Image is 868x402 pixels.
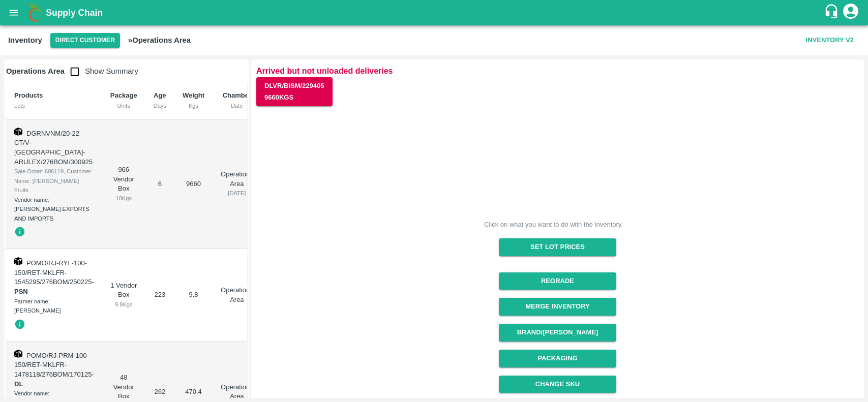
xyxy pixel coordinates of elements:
[14,167,94,195] div: Sale Order: 606119, Customer Name: [PERSON_NAME] Fruits
[186,180,201,188] span: 9660
[14,350,22,358] img: box
[499,324,616,342] button: Brand/[PERSON_NAME]
[221,286,253,304] p: Operations Area
[14,257,22,265] img: box
[221,383,253,401] p: Operations Area
[145,249,174,342] td: 223
[14,297,94,316] div: Farmer name: [PERSON_NAME]
[256,77,333,107] button: DLVR/BISM/2294059660Kgs
[110,281,137,310] div: 1 Vendor Box
[25,3,46,23] img: logo
[6,67,65,75] b: Operations Area
[14,128,22,136] img: box
[14,195,94,223] div: Vendor name: [PERSON_NAME] EXPORTS AND IMPORTS
[14,380,23,388] strong: DL
[221,170,253,189] p: Operations Area
[14,101,94,110] div: Lots
[154,91,166,99] b: Age
[223,91,251,99] b: Chamber
[221,101,253,110] div: Date
[499,272,616,290] button: Regrade
[183,101,204,110] div: Kgs
[110,165,137,203] div: 966 Vendor Box
[14,91,43,99] b: Products
[256,65,859,77] p: Arrived but not unloaded deliveries
[65,67,138,75] span: Show Summary
[824,4,842,22] div: customer-support
[110,91,137,99] b: Package
[499,376,616,393] button: Change SKU
[802,32,858,49] button: Inventory V2
[189,291,198,298] span: 9.8
[50,33,120,48] button: Select DC
[46,8,103,18] b: Supply Chain
[14,130,93,166] span: DGRNVNM/20-22 CT/V-[GEOGRAPHIC_DATA]-ARULEX/276BOM/300925
[484,220,623,230] div: Click on what you want to do with the inventory.
[110,101,137,110] div: Units
[110,194,137,203] div: 10 Kgs
[185,388,202,395] span: 470.4
[14,288,28,295] strong: PSN
[2,1,25,24] button: open drawer
[46,6,824,20] a: Supply Chain
[183,91,204,99] b: Weight
[499,350,616,367] button: Packaging
[110,300,137,309] div: 9.8 Kgs
[128,36,191,44] b: » Operations Area
[499,298,616,316] button: Merge Inventory
[145,119,174,250] td: 6
[842,2,860,23] div: account of current user
[499,238,616,256] button: Set Lot Prices
[154,101,166,110] div: Days
[8,36,42,44] b: Inventory
[14,352,92,378] span: POMO/RJ-PRM-100-150/RET-MKLFR-1478118/276BOM/170125
[14,259,92,286] span: POMO/RJ-RYL-100-150/RET-MKLFR-1545295/276BOM/250225
[221,189,253,198] div: [DATE]
[14,370,94,388] span: -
